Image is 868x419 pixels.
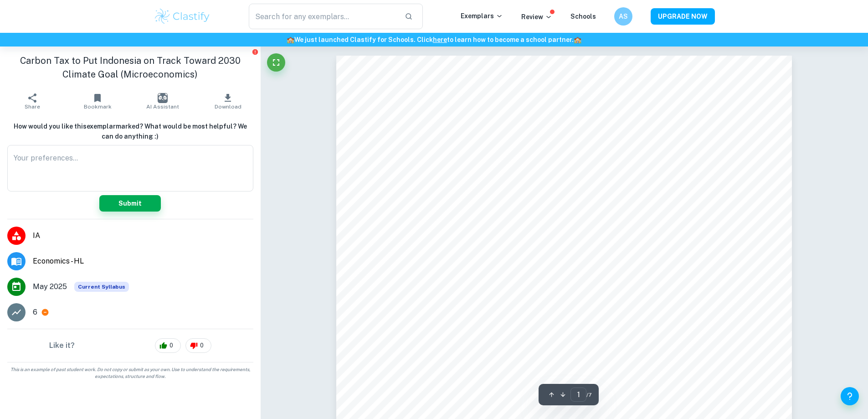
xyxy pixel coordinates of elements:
a: Schools [570,13,596,20]
button: Submit [99,195,161,212]
button: Fullscreen [267,53,285,72]
span: Bookmark [84,103,112,110]
p: Review [521,12,552,22]
button: AI Assistant [130,88,195,114]
span: 0 [164,341,178,350]
span: 🏫 [287,36,294,43]
img: AI Assistant [158,93,168,103]
span: Share [25,103,40,110]
div: 0 [185,338,211,353]
button: Bookmark [65,88,130,114]
h6: We just launched Clastify for Schools. Click to learn how to become a school partner. [2,35,866,45]
button: AS [614,7,632,26]
span: AI Assistant [146,103,179,110]
span: May 2025 [33,281,67,292]
h6: Like it? [49,340,75,351]
input: Search for any exemplars... [249,4,398,29]
img: Clastify logo [154,7,211,26]
button: Download [195,88,261,114]
a: here [433,36,447,43]
p: Exemplars [461,11,503,21]
span: Current Syllabus [74,282,129,292]
span: Economics - HL [33,256,253,267]
p: 6 [33,307,37,318]
button: Report issue [252,48,259,55]
div: 0 [155,338,181,353]
span: 🏫 [574,36,581,43]
h6: AS [618,11,628,21]
span: / 7 [586,391,591,399]
span: IA [33,230,253,241]
button: UPGRADE NOW [651,8,715,25]
button: Help and Feedback [841,387,859,405]
div: This exemplar is based on the current syllabus. Feel free to refer to it for inspiration/ideas wh... [74,282,129,292]
span: This is an example of past student work. Do not copy or submit as your own. Use to understand the... [4,366,257,380]
span: 0 [195,341,209,350]
span: Download [215,103,241,110]
h6: How would you like this exemplar marked? What would be most helpful? We can do anything :) [7,121,253,141]
h1: Carbon Tax to Put Indonesia on Track Toward 2030 Climate Goal (Microeconomics) [7,54,253,81]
